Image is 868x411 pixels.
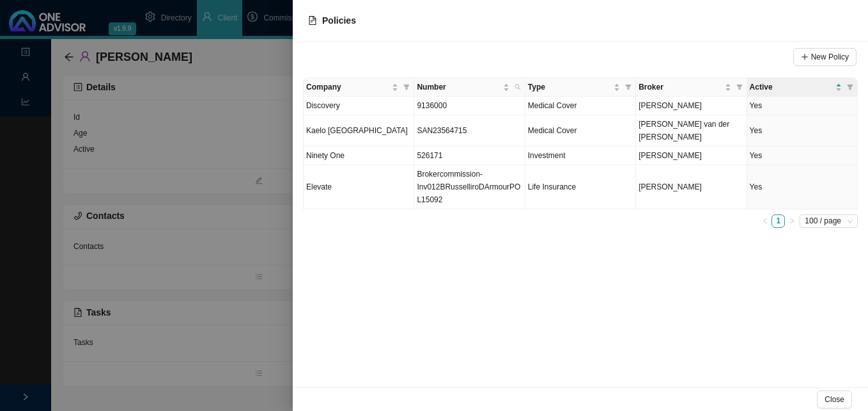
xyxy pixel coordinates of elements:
span: search [515,84,521,90]
span: [PERSON_NAME] [639,101,702,110]
button: New Policy [793,48,856,66]
button: left [758,214,771,228]
span: SAN23564715 [417,126,467,135]
span: Policies [322,15,356,26]
span: file-text [308,16,317,25]
span: right [789,218,795,224]
span: filter [625,84,632,90]
span: filter [401,78,412,96]
span: Life Insurance [528,182,576,191]
span: Broker [639,81,722,93]
span: Discovery [306,101,340,110]
span: filter [847,84,853,90]
span: [PERSON_NAME] van der [PERSON_NAME] [639,120,729,141]
span: filter [736,84,743,90]
span: Investment [528,151,566,160]
td: Yes [747,165,858,209]
button: right [785,214,798,228]
span: [PERSON_NAME] [639,182,702,191]
span: left [762,218,768,224]
span: 9136000 [417,101,447,110]
th: Type [525,78,636,97]
span: Kaelo [GEOGRAPHIC_DATA] [306,126,408,135]
span: New Policy [811,51,849,63]
span: Brokercommission-Inv012BRusselliroDArmourPOL15092 [417,170,520,204]
td: Yes [747,97,858,115]
span: Ninety One [306,151,345,160]
li: 1 [771,214,785,228]
th: Broker [636,78,747,97]
span: Medical Cover [528,126,577,135]
span: 526171 [417,151,442,160]
span: Close [825,393,844,406]
span: 100 / page [805,215,853,227]
th: Company [304,78,414,97]
span: search [512,78,523,96]
span: filter [403,84,410,90]
span: Number [417,81,500,93]
span: Elevate [306,182,332,191]
span: Active [750,81,833,93]
a: 1 [772,215,784,227]
span: filter [734,78,745,96]
div: Page Size [800,214,858,228]
span: Type [528,81,611,93]
span: filter [623,78,634,96]
span: [PERSON_NAME] [639,151,702,160]
td: Yes [747,147,858,165]
span: filter [844,78,856,96]
span: Company [306,81,389,93]
li: Next Page [785,214,798,228]
th: Number [414,78,525,97]
td: Yes [747,115,858,147]
button: Close [817,391,852,408]
li: Previous Page [758,214,771,228]
span: plus [801,53,809,61]
span: Medical Cover [528,101,577,110]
